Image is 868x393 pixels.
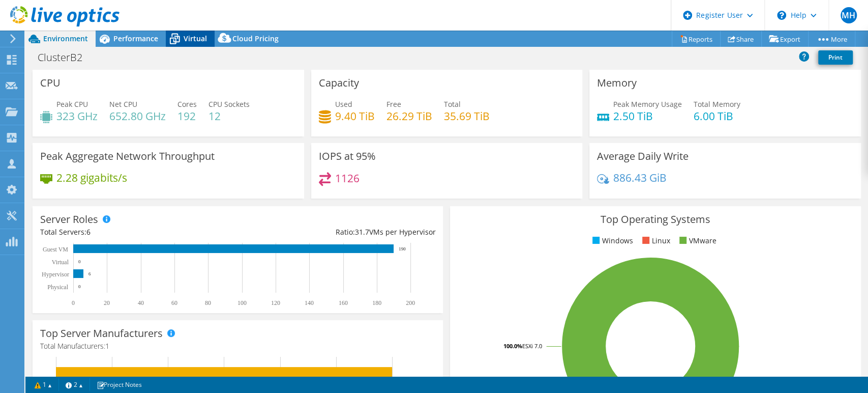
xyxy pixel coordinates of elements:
[40,77,61,89] h3: CPU
[613,99,682,109] span: Peak Memory Usage
[354,227,369,237] span: 31.7
[319,151,376,162] h3: IOPS at 95%
[808,31,855,47] a: More
[40,151,215,162] h3: Peak Aggregate Network Throughput
[335,110,375,122] h4: 9.40 TiB
[105,341,109,351] span: 1
[335,99,352,109] span: Used
[72,299,75,306] text: 0
[237,299,247,306] text: 100
[177,99,197,109] span: Cores
[205,299,211,306] text: 80
[208,110,250,122] h4: 12
[406,299,415,306] text: 200
[841,7,857,23] span: MH
[444,110,490,122] h4: 35.69 TiB
[335,173,360,184] h4: 1126
[672,31,721,47] a: Reports
[761,31,809,47] a: Export
[503,342,522,350] tspan: 100.0%
[40,227,238,238] div: Total Servers:
[444,99,461,109] span: Total
[613,172,667,183] h4: 886.43 GiB
[104,299,110,306] text: 20
[458,214,853,225] h3: Top Operating Systems
[305,299,314,306] text: 140
[522,342,542,350] tspan: ESXi 7.0
[171,299,177,306] text: 60
[47,284,68,291] text: Physical
[138,299,144,306] text: 40
[33,52,98,63] h1: ClusterB2
[56,110,98,122] h4: 323 GHz
[40,328,163,339] h3: Top Server Manufacturers
[109,110,166,122] h4: 652.80 GHz
[597,77,637,89] h3: Memory
[56,172,127,183] h4: 2.28 gigabits/s
[694,110,740,122] h4: 6.00 TiB
[386,110,432,122] h4: 26.29 TiB
[56,99,88,109] span: Peak CPU
[43,34,88,43] span: Environment
[399,246,406,251] text: 190
[88,271,91,276] text: 6
[113,34,158,43] span: Performance
[232,34,279,43] span: Cloud Pricing
[613,110,682,122] h4: 2.50 TiB
[43,246,68,253] text: Guest VM
[777,11,786,20] svg: \n
[40,341,435,352] h4: Total Manufacturers:
[27,378,59,391] a: 1
[208,99,250,109] span: CPU Sockets
[590,235,633,246] li: Windows
[339,299,348,306] text: 160
[818,50,853,65] a: Print
[677,235,716,246] li: VMware
[640,235,670,246] li: Linux
[109,99,137,109] span: Net CPU
[238,227,436,238] div: Ratio: VMs per Hypervisor
[78,259,81,264] text: 0
[694,99,740,109] span: Total Memory
[597,151,689,162] h3: Average Daily Write
[372,299,381,306] text: 180
[177,110,197,122] h4: 192
[58,378,90,391] a: 2
[52,259,69,266] text: Virtual
[271,299,280,306] text: 120
[42,271,69,278] text: Hypervisor
[78,284,81,289] text: 0
[40,214,98,225] h3: Server Roles
[89,378,149,391] a: Project Notes
[720,31,762,47] a: Share
[386,99,401,109] span: Free
[184,34,207,43] span: Virtual
[86,227,91,237] span: 6
[319,77,359,89] h3: Capacity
